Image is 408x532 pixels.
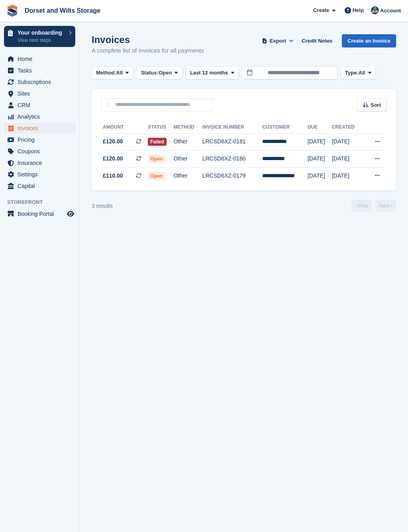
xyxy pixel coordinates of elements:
td: LRCSD6XZ-0180 [202,151,263,168]
a: menu [4,111,75,122]
a: Credit Notes [298,34,335,47]
th: Status [148,121,174,134]
th: Customer [262,121,307,134]
span: Last 12 months [190,69,228,77]
a: menu [4,100,75,111]
span: Insurance [18,157,65,168]
p: View next steps [18,37,65,44]
a: menu [4,88,75,99]
th: Method [174,121,202,134]
th: Invoice Number [202,121,263,134]
a: Next [375,200,396,212]
span: £120.00 [103,137,123,146]
td: [DATE] [308,133,332,151]
img: stora-icon-8386f47178a22dfd0bd8f6a31ec36ba5ce8667c1dd55bd0f319d3a0aa187defe.svg [6,5,18,17]
a: Preview store [66,209,75,219]
th: Created [332,121,363,134]
span: Capital [18,180,65,192]
td: Other [174,133,202,151]
span: Tasks [18,65,65,76]
span: Home [18,53,65,65]
span: £110.00 [103,172,123,180]
a: menu [4,134,75,145]
span: Open [148,155,165,163]
td: Other [174,167,202,184]
span: Sort [371,101,381,109]
a: menu [4,169,75,180]
span: Open [159,69,172,77]
span: Storefront [7,198,79,206]
span: Type: [345,69,359,77]
span: £120.00 [103,155,123,163]
button: Last 12 months [186,66,239,80]
a: Create an Invoice [342,34,396,47]
p: A complete list of invoices for all payments [92,46,204,55]
span: Method: [96,69,116,77]
a: menu [4,53,75,65]
span: Invoices [18,123,65,134]
a: Previous [351,200,372,212]
span: All [359,69,365,77]
nav: Page [350,200,398,212]
a: menu [4,65,75,76]
span: All [116,69,123,77]
button: Status: Open [137,66,182,80]
span: Analytics [18,111,65,122]
span: Subscriptions [18,76,65,88]
span: Open [148,172,165,180]
a: Dorset and Wilts Storage [22,4,104,17]
span: Help [353,6,364,14]
a: Your onboarding View next steps [4,26,75,47]
a: menu [4,157,75,168]
span: Settings [18,169,65,180]
th: Due [308,121,332,134]
td: [DATE] [332,167,363,184]
td: [DATE] [308,151,332,168]
p: Your onboarding [18,30,65,35]
a: menu [4,123,75,134]
th: Amount [101,121,148,134]
a: menu [4,146,75,157]
button: Type: All [341,66,376,80]
span: Status: [141,69,159,77]
span: Export [270,37,286,45]
span: Create [313,6,329,14]
span: Sites [18,88,65,99]
h1: Invoices [92,34,204,45]
button: Export [260,34,295,47]
a: menu [4,76,75,88]
td: [DATE] [332,151,363,168]
span: Pricing [18,134,65,145]
td: [DATE] [332,133,363,151]
span: CRM [18,100,65,111]
td: [DATE] [308,167,332,184]
span: Failed [148,138,167,146]
span: Coupons [18,146,65,157]
span: Account [380,7,401,15]
td: Other [174,151,202,168]
button: Method: All [92,66,133,80]
img: Steph Chick [371,6,379,14]
a: menu [4,180,75,192]
td: LRCSD6XZ-0179 [202,167,263,184]
a: menu [4,208,75,219]
span: Booking Portal [18,208,65,219]
div: 3 results [92,202,113,210]
td: LRCSD6XZ-0181 [202,133,263,151]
